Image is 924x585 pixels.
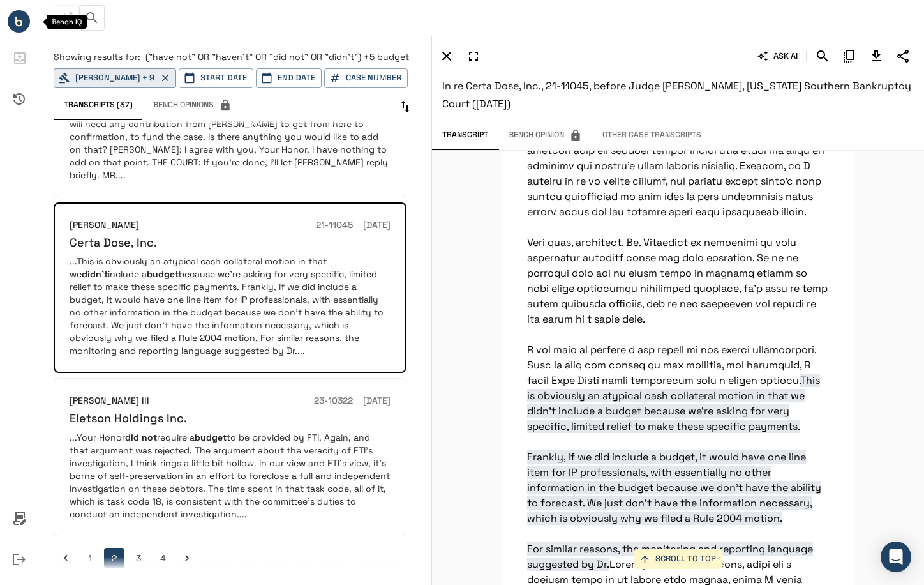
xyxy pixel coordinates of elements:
button: Go to previous page [56,548,76,568]
button: Transcript [432,123,498,148]
p: ...Your Honor require a to be provided by FTI. Again, and that argument was rejected. The argumen... [70,431,391,520]
button: SCROLL TO TOP [634,549,722,569]
div: Open Intercom Messenger [881,542,911,572]
em: budget [195,432,227,443]
em: budget [147,268,179,280]
span: This is obviously an atypical cash collateral motion in that we didn't include a budget because w... [527,374,821,571]
span: ("have not" OR "haven't" OR "did not" OR "didn't") +5 budget [145,51,409,63]
p: ...This is obviously an atypical cash collateral motion in that we include a because we're asking... [70,255,391,357]
button: End Date [256,68,322,88]
button: ASK AI [755,45,801,67]
button: Share Transcript [892,45,914,67]
h6: 23-10322 [314,394,353,408]
h6: [PERSON_NAME] [70,218,139,232]
span: This feature has been disabled by your account admin. [54,5,79,31]
span: This feature has been disabled by your account admin. [498,123,592,148]
button: Go to page 3 [128,548,149,568]
p: ...I'm quite sure it -- the didn't show any contributions by [PERSON_NAME]. So what that means is... [70,66,391,181]
span: Showing results for: [54,51,140,63]
span: Bench Opinion [509,129,582,142]
button: Case Number [324,68,408,88]
em: not [142,432,157,443]
h6: 21-11045 [316,218,353,232]
button: Search [812,45,833,67]
span: In re Certa Dose, Inc., 21-11045, before Judge [PERSON_NAME], [US_STATE] Southern Bankruptcy Cour... [442,79,911,110]
button: [PERSON_NAME] + 9 [54,68,176,88]
button: Download Transcript [865,45,887,67]
button: Go to next page [177,548,197,568]
button: Transcripts (37) [54,93,143,118]
em: didn't [82,268,108,280]
h6: [PERSON_NAME] III [70,394,149,408]
h6: [DATE] [363,218,391,232]
button: Go to page 1 [80,548,100,568]
em: did [125,432,139,443]
span: Bench Opinions [153,99,232,112]
div: Bench IQ [47,15,87,29]
button: Start Date [179,68,253,88]
button: Go to page 4 [153,548,173,568]
h6: [DATE] [363,394,391,408]
h6: Eletson Holdings Inc. [70,411,187,425]
span: This feature has been disabled by your account admin. [143,93,242,118]
button: Copy Citation [838,45,860,67]
button: Other Case Transcripts [592,123,712,148]
h6: Certa Dose, Inc. [70,235,157,250]
nav: pagination navigation [54,548,406,568]
button: page 2 [104,548,124,568]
